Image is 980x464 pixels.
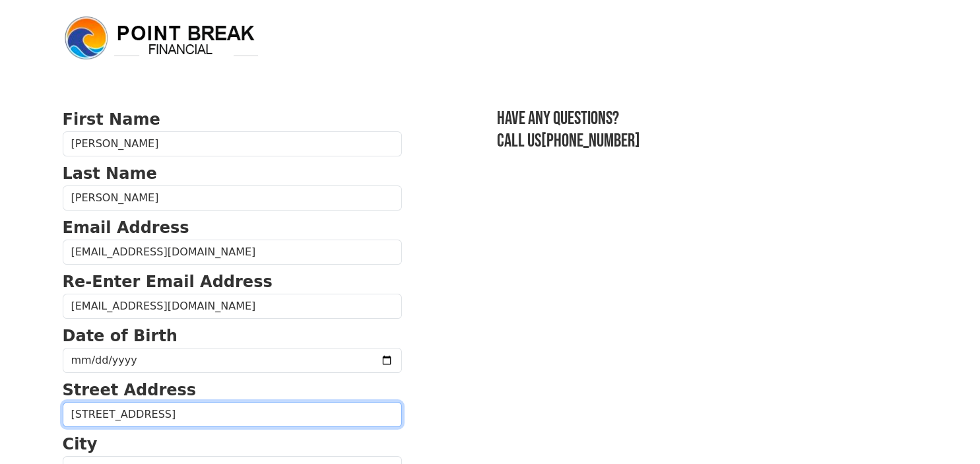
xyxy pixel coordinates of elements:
[63,185,402,211] input: Last Name
[63,240,402,265] input: Email Address
[63,110,160,129] strong: First Name
[63,15,261,62] img: logo.png
[541,130,640,152] a: [PHONE_NUMBER]
[63,294,402,319] input: Re-Enter Email Address
[63,327,178,345] strong: Date of Birth
[63,273,273,291] strong: Re-Enter Email Address
[63,131,402,156] input: First Name
[63,435,98,453] strong: City
[63,402,402,427] input: Street Address
[63,218,189,237] strong: Email Address
[497,108,918,130] h3: Have any questions?
[63,164,157,183] strong: Last Name
[63,381,197,399] strong: Street Address
[497,130,918,152] h3: Call us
